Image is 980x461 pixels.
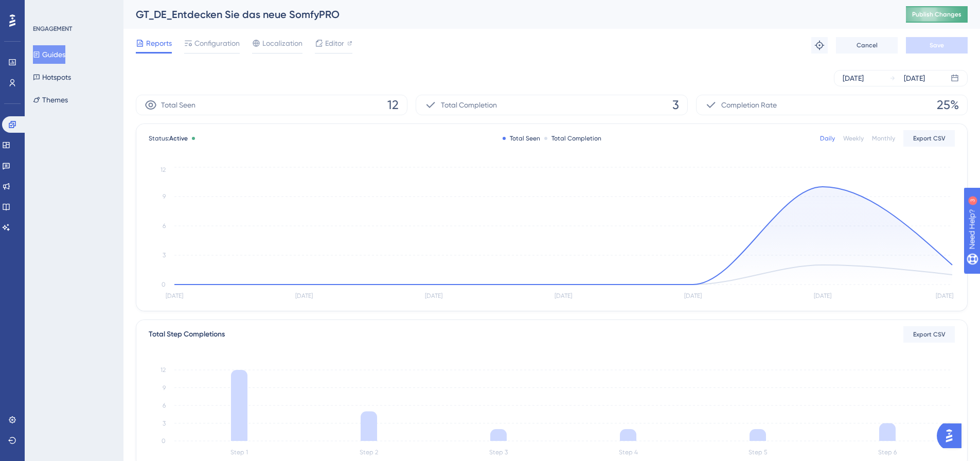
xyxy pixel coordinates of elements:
div: [DATE] [843,72,864,84]
span: Localization [262,37,302,49]
span: Completion Rate [721,99,777,111]
tspan: [DATE] [295,292,313,299]
button: Save [906,37,968,54]
tspan: 9 [163,384,166,392]
tspan: 9 [163,193,166,200]
div: GT_DE_Entdecken Sie das neue SomfyPRO [136,7,880,22]
button: Export CSV [903,326,955,343]
tspan: [DATE] [684,292,702,299]
tspan: 3 [163,252,166,259]
span: Total Seen [161,99,195,111]
button: Guides [33,45,65,64]
iframe: UserGuiding AI Assistant Launcher [937,420,968,451]
span: Active [169,135,188,142]
div: ENGAGEMENT [33,25,72,33]
tspan: 0 [162,281,166,288]
div: Monthly [872,134,895,143]
tspan: 6 [163,222,166,229]
tspan: [DATE] [555,292,572,299]
span: Status: [149,134,188,143]
button: Export CSV [903,130,955,147]
span: Need Help? [24,3,64,15]
tspan: Step 3 [489,449,508,456]
tspan: Step 2 [360,449,378,456]
button: Cancel [836,37,898,54]
tspan: Step 1 [230,449,248,456]
tspan: 6 [163,402,166,409]
tspan: Step 6 [878,449,897,456]
span: Save [930,41,944,49]
button: Themes [33,91,68,109]
span: 12 [387,97,399,113]
span: Publish Changes [912,10,961,19]
button: Publish Changes [906,6,968,23]
span: Configuration [194,37,240,49]
tspan: 12 [161,166,166,173]
span: Total Completion [441,99,497,111]
div: Total Seen [503,134,540,143]
div: [DATE] [904,72,925,84]
div: Total Step Completions [149,328,225,341]
span: Export CSV [913,330,946,339]
tspan: 3 [163,420,166,427]
tspan: [DATE] [425,292,442,299]
span: 25% [937,97,959,113]
span: Reports [146,37,172,49]
div: Daily [820,134,835,143]
tspan: Step 4 [619,449,638,456]
tspan: Step 5 [749,449,767,456]
span: Export CSV [913,134,946,143]
tspan: [DATE] [936,292,953,299]
span: 3 [672,97,679,113]
tspan: [DATE] [814,292,831,299]
tspan: 12 [161,366,166,374]
span: Editor [325,37,344,49]
span: Cancel [857,41,878,49]
div: 3 [72,5,75,13]
tspan: [DATE] [166,292,183,299]
tspan: 0 [162,437,166,445]
button: Hotspots [33,68,71,86]
div: Total Completion [544,134,601,143]
div: Weekly [843,134,864,143]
